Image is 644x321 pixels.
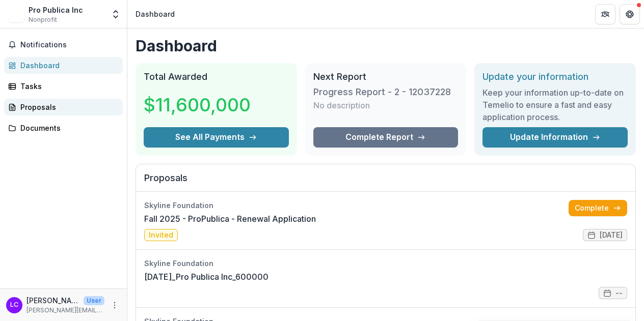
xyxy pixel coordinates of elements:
div: Dashboard [20,60,115,71]
a: Complete Report [313,127,459,148]
a: [DATE]_Pro Publica Inc_600000 [144,271,269,283]
h2: Total Awarded [144,71,289,82]
h3: $11,600,000 [144,91,251,119]
h3: Keep your information up-to-date on Temelio to ensure a fast and easy application process. [482,86,628,123]
a: Dashboard [4,57,123,74]
button: See All Payments [144,127,289,148]
a: Tasks [4,78,123,95]
a: Proposals [4,99,123,115]
h2: Proposals [144,172,627,192]
a: Update Information [482,127,628,148]
button: Open entity switcher [109,4,123,24]
div: Pro Publica Inc [29,5,83,15]
div: Documents [20,123,115,133]
h1: Dashboard [136,37,636,55]
h2: Update your information [482,71,628,82]
a: Documents [4,120,123,136]
span: Notifications [20,41,119,49]
button: Get Help [620,4,640,24]
nav: breadcrumb [131,7,179,21]
p: No description [313,99,370,111]
p: [PERSON_NAME][EMAIL_ADDRESS][PERSON_NAME][DOMAIN_NAME] [26,306,104,315]
img: Pro Publica Inc [8,6,24,22]
p: [PERSON_NAME] [26,295,79,306]
div: Dashboard [136,9,175,19]
a: Fall 2025 - ProPublica - Renewal Application [144,213,316,225]
button: More [109,299,121,311]
a: Complete [569,200,627,216]
button: Partners [595,4,615,24]
h2: Next Report [313,71,459,82]
div: Laura Chang [10,302,18,308]
div: Tasks [20,81,115,92]
div: Proposals [20,102,115,112]
button: Notifications [4,37,123,53]
p: User [84,296,104,305]
h3: Progress Report - 2 - 12037228 [313,86,451,98]
span: Nonprofit [29,15,57,24]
